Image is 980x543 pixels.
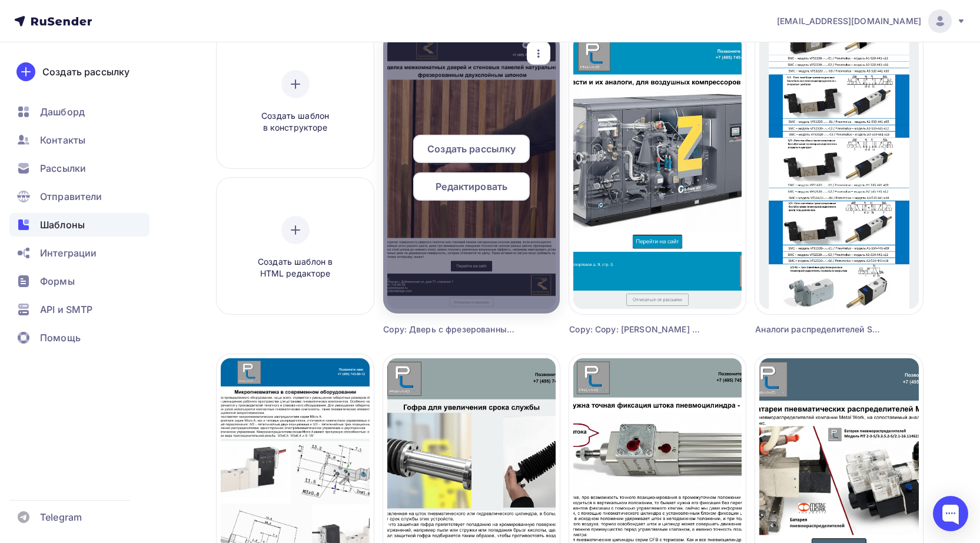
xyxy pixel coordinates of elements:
span: Создать шаблон в конструкторе [240,110,351,134]
a: Дашборд [9,100,150,124]
a: Формы [9,269,150,293]
a: Рассылки [9,156,150,180]
span: Создать рассылку [427,142,516,156]
span: Интеграции [40,246,97,260]
span: [EMAIL_ADDRESS][DOMAIN_NAME] [777,15,921,27]
span: API и SMTP [40,302,92,317]
span: Дашборд [40,105,85,119]
span: Помощь [40,331,81,345]
span: Формы [40,274,75,288]
span: Редактировать [436,179,507,194]
span: Отправители [40,189,102,204]
span: Шаблоны [40,218,85,232]
div: Copy: Copy: [PERSON_NAME] пневмоцилиндра [569,324,702,335]
a: Отправители [9,185,150,208]
span: Контакты [40,133,85,147]
a: [EMAIL_ADDRESS][DOMAIN_NAME] [777,9,966,33]
a: Контакты [9,128,150,152]
span: Создать шаблон в HTML редакторе [240,256,351,280]
span: Рассылки [40,161,86,175]
span: Telegram [40,510,82,524]
a: Шаблоны [9,213,150,236]
div: Copy: Дверь с фрезерованными полосами [383,324,516,335]
div: Аналоги распределителей SMC [755,324,881,335]
div: Создать рассылку [42,65,129,79]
